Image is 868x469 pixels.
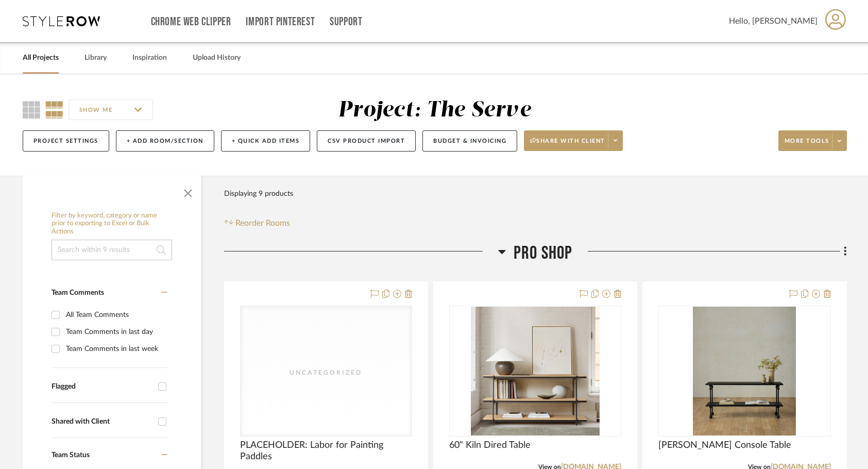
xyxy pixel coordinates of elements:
div: Flagged [52,382,153,391]
span: Share with client [530,137,605,153]
a: All Projects [23,51,59,65]
div: All Team Comments [66,307,165,323]
a: Import Pinterest [246,18,315,26]
span: More tools [785,137,829,153]
img: Doyle Console Table [693,307,796,435]
button: Budget & Invoicing [422,130,517,152]
a: Support [330,18,362,26]
button: Close [178,181,198,202]
button: More tools [778,130,847,151]
a: Library [84,51,107,65]
img: 60" Kiln Dired Table [471,307,600,435]
span: Team Status [52,451,90,459]
button: + Add Room/Section [116,130,214,152]
button: Project Settings [23,130,109,152]
a: Inspiration [132,51,167,65]
div: Displaying 9 products [224,183,293,204]
button: Reorder Rooms [224,217,291,229]
span: [PERSON_NAME] Console Table [658,440,791,451]
input: Search within 9 results [52,240,172,260]
div: Team Comments in last week [66,341,165,357]
span: Hello, [PERSON_NAME] [729,15,818,27]
button: Share with client [524,130,623,151]
div: Team Comments in last day [66,324,165,340]
h6: Filter by keyword, category or name prior to exporting to Excel or Bulk Actions [52,212,172,236]
button: CSV Product Import [317,130,416,152]
span: Pro Shop [514,242,573,264]
span: 60" Kiln Dired Table [449,440,531,451]
a: Upload History [193,51,241,65]
span: Team Comments [52,289,104,296]
div: Project: The Serve [338,99,531,121]
button: + Quick Add Items [221,130,311,152]
span: PLACEHOLDER: Labor for Painting Paddles [240,440,412,462]
span: Reorder Rooms [235,217,290,229]
div: Uncategorized [275,367,378,378]
div: Shared with Client [52,417,153,426]
a: Chrome Web Clipper [151,18,231,26]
